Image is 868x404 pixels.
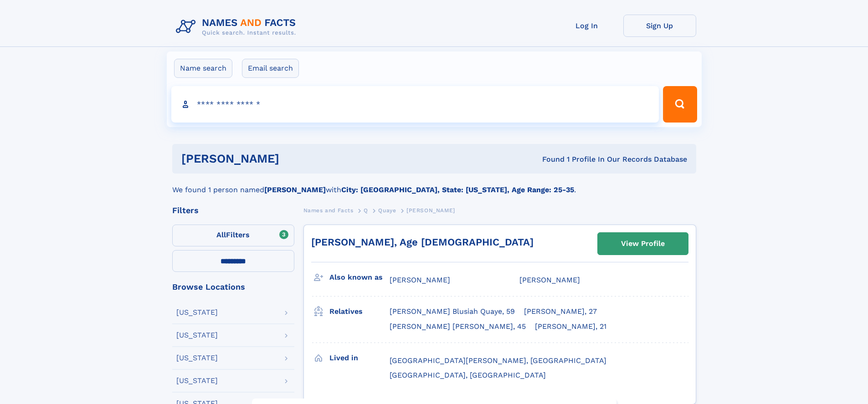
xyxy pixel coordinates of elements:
a: [PERSON_NAME], 27 [524,307,597,317]
div: Filters [172,206,294,215]
h3: Lived in [329,350,390,366]
h3: Also known as [329,270,390,285]
img: Logo Names and Facts [172,15,303,39]
span: [GEOGRAPHIC_DATA], [GEOGRAPHIC_DATA] [390,371,546,379]
a: Q [364,205,368,216]
div: [US_STATE] [176,309,218,316]
a: View Profile [598,233,688,255]
label: Email search [242,59,299,78]
b: City: [GEOGRAPHIC_DATA], State: [US_STATE], Age Range: 25-35 [341,185,574,194]
a: [PERSON_NAME] Blusiah Quaye, 59 [390,307,515,317]
div: Found 1 Profile In Our Records Database [411,154,687,164]
div: Browse Locations [172,283,294,291]
div: [US_STATE] [176,354,218,362]
a: [PERSON_NAME] [PERSON_NAME], 45 [390,322,526,332]
span: [PERSON_NAME] [519,276,580,284]
div: [US_STATE] [176,377,218,384]
span: [PERSON_NAME] [390,276,450,284]
a: Log In [550,15,623,37]
div: View Profile [621,233,665,254]
a: Sign Up [623,15,696,37]
button: Search Button [663,86,697,123]
input: search input [171,86,659,123]
span: All [216,230,226,239]
span: Quaye [378,207,396,214]
a: Quaye [378,205,396,216]
label: Filters [172,225,294,246]
h3: Relatives [329,304,390,319]
a: [PERSON_NAME], 21 [535,322,606,332]
a: Names and Facts [303,205,354,216]
label: Name search [174,59,232,78]
b: [PERSON_NAME] [264,185,326,194]
span: Q [364,207,368,214]
div: We found 1 person named with . [172,174,696,195]
a: [PERSON_NAME], Age [DEMOGRAPHIC_DATA] [311,236,534,248]
h1: [PERSON_NAME] [181,153,411,164]
span: [PERSON_NAME] [406,207,455,214]
div: [US_STATE] [176,332,218,339]
span: [GEOGRAPHIC_DATA][PERSON_NAME], [GEOGRAPHIC_DATA] [390,356,606,365]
